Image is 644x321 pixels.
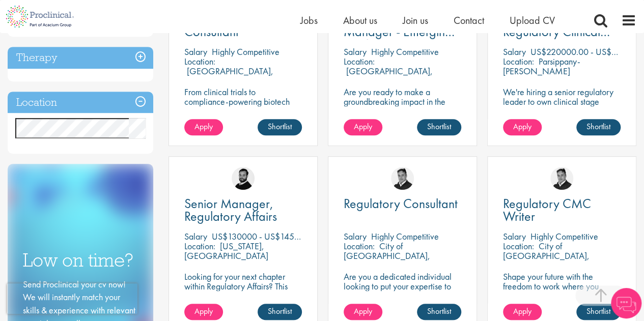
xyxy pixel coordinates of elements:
p: Highly Competitive [530,230,598,242]
span: Apply [194,306,213,316]
a: Senior Manager, Regulatory Affairs [184,197,302,223]
span: Salary [344,46,367,57]
a: Regulatory Senior Manager - Emerging Markets [344,13,461,38]
span: Apply [354,306,372,316]
iframe: reCAPTCHA [7,283,137,314]
p: We're hiring a senior regulatory leader to own clinical stage strategy across multiple programs. [503,87,621,126]
a: Shortlist [258,304,302,320]
a: Join us [403,14,428,27]
span: Apply [194,121,213,132]
h3: Therapy [8,47,153,69]
span: Regulatory CMC Writer [503,195,591,225]
p: Highly Competitive [371,230,439,242]
p: Shape your future with the freedom to work where you thrive! Join our client in this fully remote... [503,272,621,310]
p: [GEOGRAPHIC_DATA], [GEOGRAPHIC_DATA] [344,65,433,86]
img: Peter Duvall [550,167,573,190]
a: Apply [184,304,223,320]
span: Salary [184,46,207,57]
a: Apply [344,304,382,320]
span: Apply [513,121,531,132]
h3: Low on time? [23,250,138,270]
a: Jobs [300,14,318,27]
a: Apply [184,119,223,135]
p: From clinical trials to compliance-powering biotech breakthroughs remotely, where precision meets... [184,87,302,126]
p: Highly Competitive [371,46,439,57]
a: Shortlist [576,304,621,320]
span: Apply [354,121,372,132]
a: Contact [454,14,484,27]
span: Salary [344,230,367,242]
a: About us [343,14,377,27]
a: Regulatory Clinical Consultant [184,13,302,38]
h3: Location [8,92,153,113]
span: Salary [503,46,526,57]
a: Shortlist [417,304,461,320]
p: City of [GEOGRAPHIC_DATA], [GEOGRAPHIC_DATA] [344,240,430,271]
a: Senior Director, Regulatory Clinical Strategy [503,13,621,38]
p: [US_STATE], [GEOGRAPHIC_DATA] [184,240,268,261]
p: Are you ready to make a groundbreaking impact in the world of biotechnology? Join a growing compa... [344,87,461,145]
a: Regulatory CMC Writer [503,197,621,223]
span: Location: [344,240,375,252]
a: Apply [503,119,542,135]
a: Apply [503,304,542,320]
img: Chatbot [611,288,641,318]
span: Apply [513,306,531,316]
span: Regulatory Consultant [344,195,458,212]
span: Salary [184,230,207,242]
span: Location: [503,55,534,67]
span: Location: [503,240,534,252]
img: Peter Duvall [391,167,414,190]
img: Nick Walker [232,167,255,190]
a: Shortlist [576,119,621,135]
a: Apply [344,119,382,135]
p: Looking for your next chapter within Regulatory Affairs? This position leading projects and worki... [184,272,302,320]
a: Shortlist [258,119,302,135]
a: Upload CV [510,14,555,27]
p: US$130000 - US$145000 per annum [212,230,348,242]
p: Highly Competitive [212,46,279,57]
span: Location: [184,240,215,252]
p: [GEOGRAPHIC_DATA], [GEOGRAPHIC_DATA] [184,65,273,86]
span: Senior Manager, Regulatory Affairs [184,195,277,225]
a: Regulatory Consultant [344,197,461,210]
span: Location: [184,55,215,67]
span: Salary [503,230,526,242]
a: Shortlist [417,119,461,135]
span: Location: [344,55,375,67]
p: City of [GEOGRAPHIC_DATA], [GEOGRAPHIC_DATA] [503,240,590,271]
p: Parsippany-[PERSON_NAME][GEOGRAPHIC_DATA], [GEOGRAPHIC_DATA] [503,55,590,96]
